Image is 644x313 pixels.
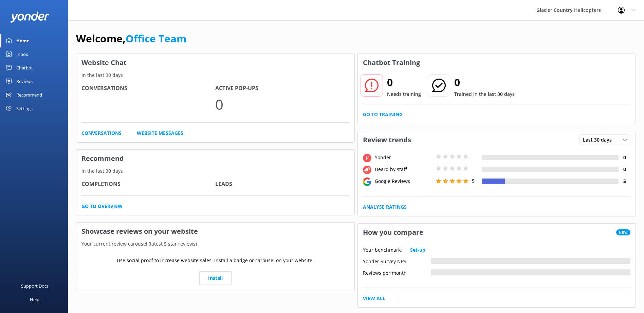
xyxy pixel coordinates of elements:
h4: Conversations [81,84,215,93]
span: New [616,229,630,235]
h4: Active Pop-ups [215,84,349,93]
h1: Welcome, [76,30,186,47]
a: Analyse Ratings [363,203,407,211]
a: Install [199,271,232,285]
p: Trained in the last 30 days [454,90,515,98]
p: In the last 30 days [76,167,354,175]
a: Office Team [126,32,186,45]
a: Go to Training [363,111,403,118]
div: Reviews [16,75,33,88]
div: Settings [16,102,33,115]
h3: Chatbot Training [358,54,425,71]
a: Go to overview [81,203,123,210]
span: 5 [472,178,475,184]
a: Conversations [81,129,122,137]
p: Your benchmark: [363,246,402,254]
div: Yonder Survey NPS [363,258,431,264]
h3: Review trends [358,131,416,149]
h4: 5 [619,178,630,185]
h4: 0 [619,166,630,173]
div: Help [30,293,39,306]
h2: 0 [454,74,515,90]
p: Your current review carousel (latest 5 star reviews) [76,240,354,248]
h4: Completions [81,180,215,189]
div: Home [16,34,30,47]
h3: Recommend [76,150,354,167]
h4: Leads [215,180,349,189]
a: Website Messages [137,129,183,137]
h3: Website Chat [76,54,354,71]
p: 0 [215,93,349,116]
div: Support Docs [21,279,49,293]
div: Heard by staff [373,166,434,173]
p: Use social proof to increase website sales. Install a badge or carousel on your website. [117,257,314,264]
div: Chatbot [16,61,33,75]
div: Reviews per month [363,269,431,275]
h4: 0 [619,154,630,161]
p: Needs training [387,90,421,98]
a: View All [363,295,385,302]
p: In the last 30 days [76,71,354,79]
h3: Showcase reviews on your website [76,223,354,240]
img: yonder-white-logo.png [10,12,49,23]
div: Google Reviews [373,178,434,185]
h3: How you compare [358,224,428,241]
div: Recommend [16,88,42,102]
a: Set-up [410,246,425,254]
span: Last 30 days [583,136,616,144]
div: Yonder [373,154,434,161]
div: Inbox [16,47,28,61]
h2: 0 [387,74,421,90]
